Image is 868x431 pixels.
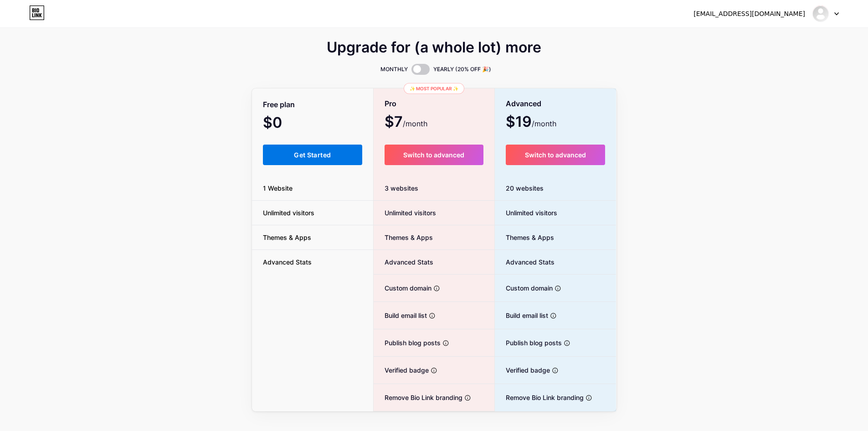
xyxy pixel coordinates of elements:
span: Themes & Apps [374,233,433,242]
img: cliffycox6 [812,5,829,22]
span: Switch to advanced [525,151,586,159]
span: /month [532,118,556,129]
span: Verified badge [495,365,550,375]
button: Switch to advanced [506,145,606,165]
span: Pro [385,96,396,112]
span: Free plan [263,97,295,113]
span: Custom domain [495,283,553,293]
span: Custom domain [374,283,431,293]
span: Switch to advanced [403,151,464,159]
span: Build email list [495,311,548,320]
span: /month [403,118,427,129]
span: $19 [506,116,556,129]
span: Upgrade for (a whole lot) more [327,42,541,53]
span: Verified badge [374,365,429,375]
span: $0 [263,117,307,130]
span: Get Started [294,151,331,159]
span: Unlimited visitors [374,208,436,218]
button: Get Started [263,145,363,165]
div: [EMAIL_ADDRESS][DOMAIN_NAME] [693,9,805,19]
span: Remove Bio Link branding [495,393,584,402]
div: 3 websites [374,176,494,201]
span: Advanced Stats [374,257,433,267]
span: Publish blog posts [495,338,562,348]
span: Advanced [506,96,541,112]
span: $7 [385,116,427,129]
div: 20 websites [495,176,616,201]
div: ✨ Most popular ✨ [404,83,464,94]
span: Publish blog posts [374,338,441,348]
span: Advanced Stats [252,257,323,267]
span: YEARLY (20% OFF 🎉) [433,65,491,74]
span: Build email list [374,311,427,320]
span: Unlimited visitors [495,208,557,218]
span: Themes & Apps [252,233,322,242]
button: Switch to advanced [385,145,483,165]
span: Themes & Apps [495,233,554,242]
span: Remove Bio Link branding [374,393,462,402]
span: MONTHLY [380,65,408,74]
span: Advanced Stats [495,257,555,267]
span: Unlimited visitors [252,208,325,218]
span: 1 Website [252,183,303,193]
